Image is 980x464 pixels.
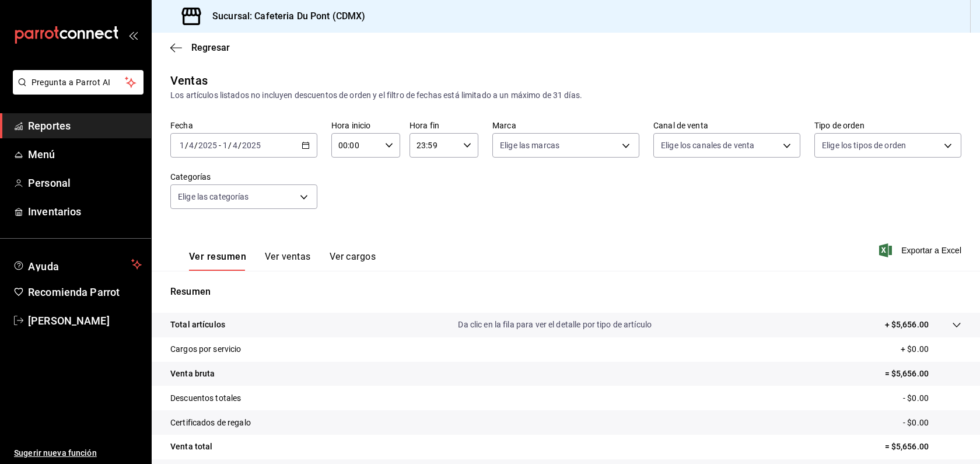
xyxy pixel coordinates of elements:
label: Hora inicio [331,121,400,130]
span: - [219,141,221,150]
div: Los artículos listados no incluyen descuentos de orden y el filtro de fechas está limitado a un m... [170,89,961,102]
p: - $0.00 [903,417,961,429]
p: = $5,656.00 [885,368,961,380]
p: Descuentos totales [170,392,241,404]
span: Elige los tipos de orden [822,139,906,151]
h3: Sucursal: Cafeteria Du Pont (CDMX) [203,9,365,23]
span: Recomienda Parrot [28,284,142,300]
span: Elige las marcas [500,139,559,151]
button: Pregunta a Parrot AI [13,70,143,95]
a: Pregunta a Parrot AI [8,85,143,97]
p: Certificados de regalo [170,417,251,429]
button: Ver resumen [189,251,246,271]
button: Regresar [170,42,230,53]
p: + $0.00 [901,343,961,355]
p: Da clic en la fila para ver el detalle por tipo de artículo [458,319,652,331]
p: Resumen [170,285,961,299]
label: Tipo de orden [814,121,961,130]
p: Venta total [170,441,212,453]
p: Cargos por servicio [170,343,242,355]
span: Elige los canales de venta [661,139,754,151]
p: + $5,656.00 [885,319,929,331]
div: navigation tabs [189,251,376,271]
input: -- [222,141,228,150]
p: Venta bruta [170,368,215,380]
span: Sugerir nueva función [14,447,142,459]
label: Fecha [170,121,317,130]
label: Hora fin [409,121,478,130]
button: Ver cargos [330,251,376,271]
span: Pregunta a Parrot AI [32,76,125,89]
span: Ayuda [28,257,127,271]
p: = $5,656.00 [885,441,961,453]
span: Menú [28,146,142,162]
p: Total artículos [170,319,225,331]
span: / [238,141,242,150]
input: ---- [242,141,261,150]
input: -- [179,141,185,150]
input: -- [232,141,238,150]
div: Ventas [170,72,208,89]
span: / [194,141,198,150]
span: / [185,141,188,150]
span: / [228,141,232,150]
span: Personal [28,175,142,191]
button: Ver ventas [265,251,311,271]
button: Exportar a Excel [881,243,961,257]
span: Inventarios [28,204,142,219]
label: Marca [492,121,639,130]
span: Elige las categorías [178,191,249,203]
label: Canal de venta [653,121,800,130]
span: [PERSON_NAME] [28,313,142,329]
span: Reportes [28,118,142,134]
p: - $0.00 [903,392,961,404]
label: Categorías [170,173,317,181]
span: Regresar [191,42,230,53]
input: -- [188,141,194,150]
button: open_drawer_menu [128,30,138,40]
input: ---- [198,141,218,150]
